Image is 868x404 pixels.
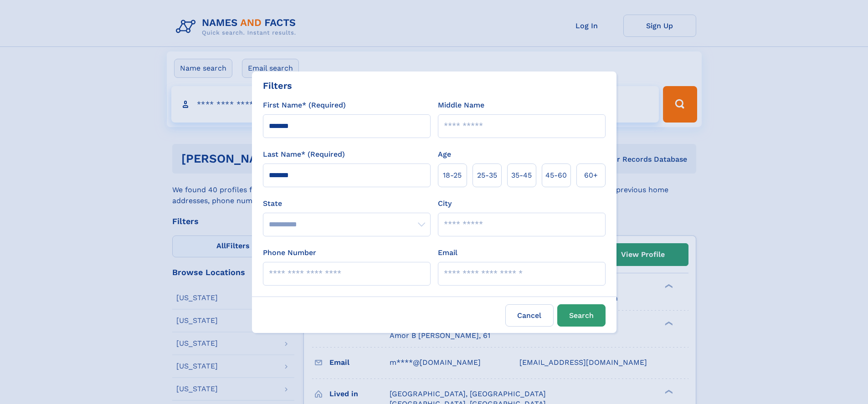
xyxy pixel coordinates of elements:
[263,247,316,258] label: Phone Number
[438,198,452,209] label: City
[477,170,497,181] span: 25‑35
[443,170,462,181] span: 18‑25
[438,100,484,111] label: Middle Name
[511,170,532,181] span: 35‑45
[263,79,292,92] div: Filters
[263,100,346,111] label: First Name* (Required)
[263,149,345,160] label: Last Name* (Required)
[557,304,606,327] button: Search
[584,170,598,181] span: 60+
[438,247,457,258] label: Email
[263,198,431,209] label: State
[545,170,567,181] span: 45‑60
[438,149,451,160] label: Age
[505,304,554,327] label: Cancel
